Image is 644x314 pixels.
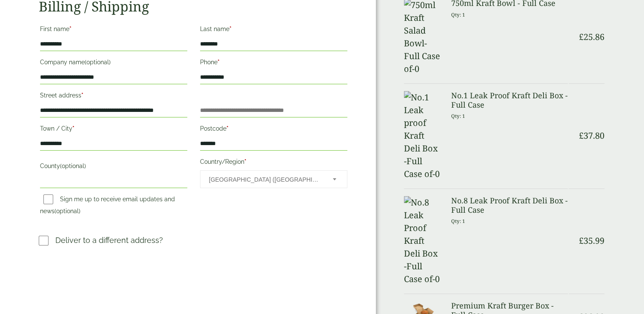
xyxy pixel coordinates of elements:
span: (optional) [54,208,80,214]
abbr: required [229,26,232,32]
img: No.1 Leak proof Kraft Deli Box -Full Case of-0 [404,91,441,180]
abbr: required [218,59,220,66]
small: Qty: 1 [451,218,465,224]
span: £ [579,130,584,141]
small: Qty: 1 [451,11,465,18]
span: United Kingdom (UK) [209,171,321,188]
abbr: required [226,125,229,132]
input: Sign me up to receive email updates and news(optional) [43,194,53,204]
label: Last name [200,23,347,37]
h3: No.8 Leak Proof Kraft Deli Box - Full Case [451,196,568,214]
label: Sign me up to receive email updates and news [40,196,175,217]
bdi: 25.86 [579,31,604,43]
span: £ [579,235,584,246]
span: Country/Region [200,170,347,188]
span: £ [579,31,584,43]
label: Street address [40,89,187,104]
label: Country/Region [200,156,347,170]
span: (optional) [85,59,111,66]
label: Phone [200,56,347,71]
label: First name [40,23,187,37]
label: Company name [40,56,187,71]
small: Qty: 1 [451,113,465,119]
bdi: 35.99 [579,235,604,246]
label: County [40,160,187,174]
bdi: 37.80 [579,130,604,141]
span: (optional) [60,163,86,169]
label: Town / City [40,123,187,137]
abbr: required [72,125,74,132]
p: Deliver to a different address? [55,234,163,246]
abbr: required [69,26,72,32]
img: No.8 Leak Proof Kraft Deli Box -Full Case of-0 [404,196,441,285]
label: Postcode [200,123,347,137]
abbr: required [81,92,83,99]
h3: No.1 Leak Proof Kraft Deli Box - Full Case [451,91,568,109]
abbr: required [244,158,246,165]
